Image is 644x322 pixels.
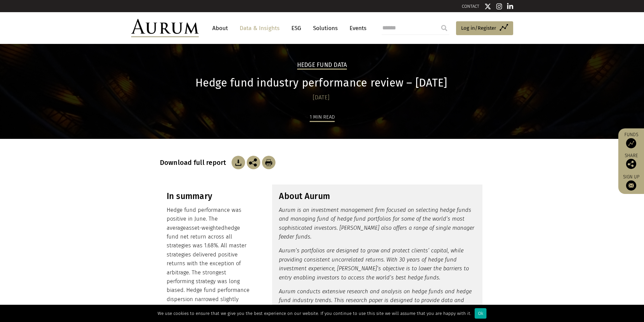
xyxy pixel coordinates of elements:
div: 1 min read [310,113,335,122]
img: Download Article [262,156,276,169]
div: [DATE] [160,93,483,102]
em: Aurum is an investment management firm focused on selecting hedge funds and managing fund of hedg... [279,207,474,240]
img: Sign up to our newsletter [626,180,636,191]
a: CONTACT [462,4,479,9]
a: About [209,22,231,34]
img: Access Funds [626,138,636,148]
span: Log in/Register [461,24,496,32]
a: Data & Insights [236,22,283,34]
em: Aurum conducts extensive research and analysis on hedge funds and hedge fund industry trends. Thi... [279,288,472,321]
div: Ok [475,308,486,319]
h3: Download full report [160,158,230,167]
img: Aurum [131,19,199,37]
img: Linkedin icon [507,3,513,10]
a: Sign up [622,174,641,191]
a: ESG [288,22,305,34]
img: Share this post [247,156,260,169]
h3: In summary [167,191,251,201]
img: Share this post [626,159,636,169]
a: Funds [622,132,641,148]
img: Instagram icon [496,3,502,10]
h3: About Aurum [279,191,476,201]
h2: Hedge Fund Data [297,61,347,70]
img: Download Article [232,156,245,169]
h1: Hedge fund industry performance review – [DATE] [160,76,483,90]
a: Events [346,22,366,34]
a: Log in/Register [456,21,513,35]
input: Submit [437,21,451,35]
div: Share [622,153,641,169]
em: Aurum’s portfolios are designed to grow and protect clients’ capital, while providing consistent ... [279,247,469,280]
img: Twitter icon [484,3,491,10]
span: asset-weighted [186,225,224,231]
p: Hedge fund performance was positive in June. The average hedge fund net return across all strateg... [167,206,251,313]
a: Solutions [310,22,341,34]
